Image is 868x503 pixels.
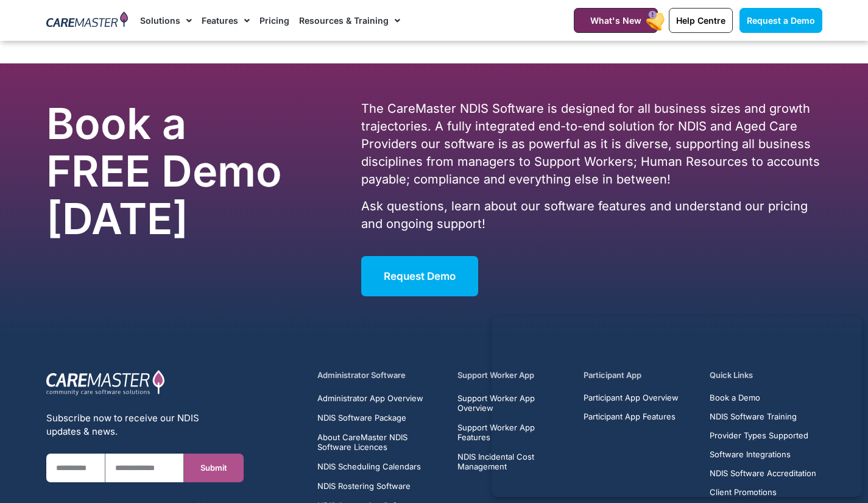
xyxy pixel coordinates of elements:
[46,369,165,396] img: CareMaster Logo Part
[361,198,822,233] p: Ask questions, learn about our software features and understand our pricing and ongoing support!
[46,412,244,438] div: Subscribe now to receive our NDIS updates & news.
[317,432,443,452] a: About CareMaster NDIS Software Licences
[747,15,815,26] span: Request a Demo
[317,413,443,423] a: NDIS Software Package
[317,369,443,381] h5: Administrator Software
[361,256,478,296] a: Request Demo
[676,15,725,26] span: Help Centre
[317,393,423,403] span: Administrator App Overview
[590,15,641,26] span: What's New
[317,462,443,471] a: NDIS Scheduling Calendars
[457,452,570,471] a: NDIS Incidental Cost Management
[200,463,227,473] span: Submit
[574,8,658,33] a: What's New
[317,481,411,491] span: NDIS Rostering Software
[317,462,421,471] span: NDIS Scheduling Calendars
[739,8,822,33] a: Request a Demo
[317,393,443,403] a: Administrator App Overview
[457,393,570,413] a: Support Worker App Overview
[317,481,443,491] a: NDIS Rostering Software
[46,100,298,243] h2: Book a FREE Demo [DATE]
[46,454,244,494] form: New Form
[361,100,822,188] p: The CareMaster NDIS Software is designed for all business sizes and growth trajectories. A fully ...
[457,369,570,381] h5: Support Worker App
[184,454,243,482] button: Submit
[317,413,406,423] span: NDIS Software Package
[457,423,570,442] a: Support Worker App Features
[669,8,733,33] a: Help Centre
[384,270,456,282] span: Request Demo
[46,12,129,30] img: CareMaster Logo
[492,316,862,497] iframe: Popup CTA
